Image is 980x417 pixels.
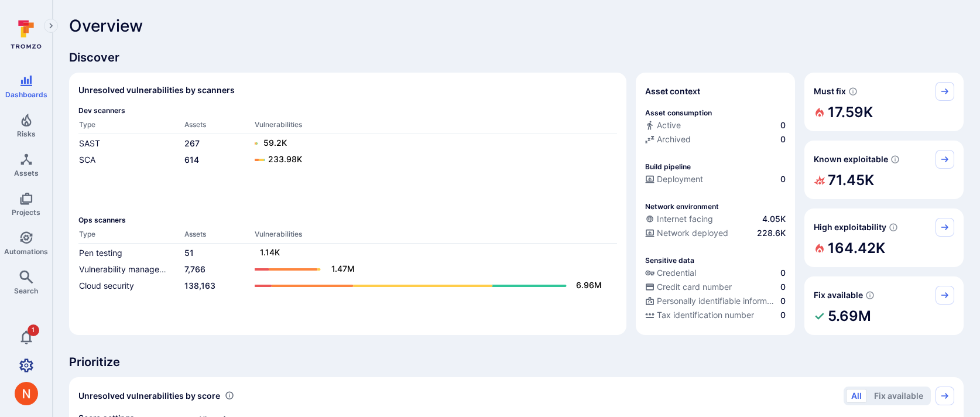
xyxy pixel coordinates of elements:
[260,247,280,257] text: 1.14K
[15,382,38,405] div: Neeren Patki
[47,21,55,31] i: Expand navigation menu
[828,305,871,328] h2: 5.69M
[255,262,605,276] a: 1.47M
[645,119,786,134] div: Commits seen in the last 180 days
[848,87,858,96] svg: Risk score >=40 , missed SLA
[78,84,235,96] h2: Unresolved vulnerabilities by scanners
[14,169,39,177] span: Assets
[69,49,964,66] span: Discover
[828,101,873,124] h2: 17.59K
[804,276,964,335] div: Fix available
[828,237,885,260] h2: 164.42K
[780,173,786,185] span: 0
[780,267,786,279] span: 0
[79,138,100,148] a: SAST
[645,173,786,187] div: Configured deployment pipeline
[645,119,681,131] div: Active
[645,281,732,293] div: Credit card number
[78,390,220,402] span: Unresolved vulnerabilities by score
[4,247,48,256] span: Automations
[78,119,184,134] th: Type
[890,155,900,164] svg: Confirmed exploitable by KEV
[657,309,754,321] span: Tax identification number
[645,227,728,239] div: Network deployed
[645,202,719,211] p: Network environment
[645,134,786,145] a: Archived0
[255,153,605,167] a: 233.98K
[828,169,874,192] h2: 71.45K
[268,154,302,164] text: 233.98K
[645,213,786,227] div: Evidence that an asset is internet facing
[657,281,732,293] span: Credit card number
[79,264,179,274] a: Vulnerability management
[889,223,898,232] svg: EPSS score ≥ 0.7
[645,227,786,241] div: Evidence that the asset is packaged and deployed somewhere
[255,136,605,151] a: 59.2K
[331,264,355,274] text: 1.47M
[780,295,786,307] span: 0
[865,290,875,300] svg: Vulnerabilities with fix available
[17,129,36,138] span: Risks
[184,264,205,274] a: 7,766
[78,106,617,115] span: Dev scanners
[78,216,617,224] span: Ops scanners
[804,208,964,267] div: High exploitability
[225,389,234,402] div: Number of vulnerabilities in status 'Open' 'Triaged' and 'In process' grouped by score
[645,134,691,145] div: Archived
[657,119,681,131] span: Active
[780,281,786,293] span: 0
[804,73,964,131] div: Must fix
[645,295,778,307] div: Personally identifiable information (PII)
[184,138,200,148] a: 267
[645,134,786,148] div: Code repository is archived
[255,279,605,293] a: 6.96M
[12,208,40,217] span: Projects
[645,267,786,279] a: Credential0
[44,19,58,33] button: Expand navigation menu
[645,213,786,225] a: Internet facing4.05K
[184,248,194,258] a: 51
[645,162,691,171] p: Build pipeline
[645,295,786,307] a: Personally identifiable information (PII)0
[14,286,38,295] span: Search
[78,229,184,244] th: Type
[69,354,964,370] span: Prioritize
[814,289,863,301] span: Fix available
[645,108,712,117] p: Asset consumption
[645,119,786,131] a: Active0
[645,281,786,295] div: Evidence indicative of processing credit card numbers
[184,155,199,165] a: 614
[79,281,134,290] a: Cloud security
[757,227,786,239] span: 228.6K
[69,16,143,35] span: Overview
[657,227,728,239] span: Network deployed
[869,389,928,403] button: Fix available
[645,173,786,185] a: Deployment0
[184,119,254,134] th: Assets
[255,246,605,260] a: 1.14K
[79,155,95,165] a: SCA
[645,173,703,185] div: Deployment
[645,309,754,321] div: Tax identification number
[762,213,786,225] span: 4.05K
[645,267,786,281] div: Evidence indicative of handling user or service credentials
[645,267,696,279] div: Credential
[657,267,696,279] span: Credential
[657,295,778,307] span: Personally identifiable information (PII)
[780,119,786,131] span: 0
[814,221,886,233] span: High exploitability
[645,309,786,321] a: Tax identification number0
[645,309,786,323] div: Evidence indicative of processing tax identification numbers
[645,295,786,309] div: Evidence indicative of processing personally identifiable information
[780,134,786,145] span: 0
[645,256,694,265] p: Sensitive data
[184,229,254,244] th: Assets
[814,153,888,165] span: Known exploitable
[645,86,700,97] span: Asset context
[645,213,713,225] div: Internet facing
[254,119,617,134] th: Vulnerabilities
[814,86,846,97] span: Must fix
[780,309,786,321] span: 0
[184,281,215,290] a: 138,163
[645,227,786,239] a: Network deployed228.6K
